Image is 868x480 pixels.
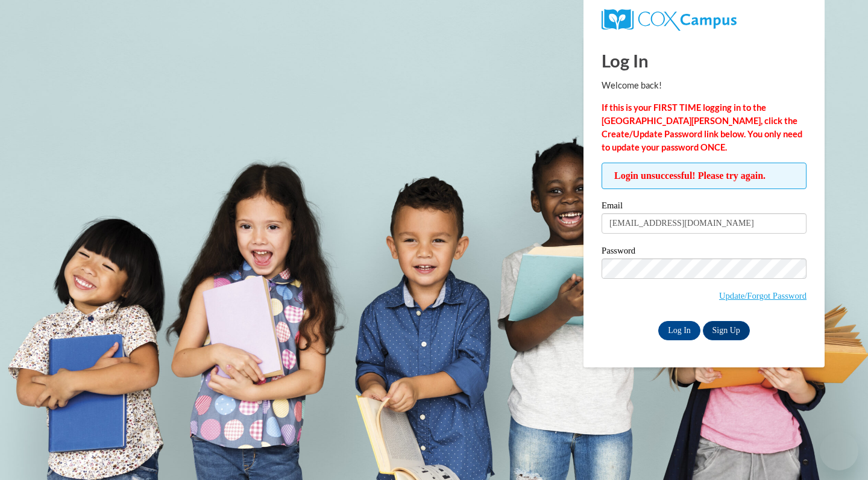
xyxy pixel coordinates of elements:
[820,432,858,470] iframe: Button to launch messaging window
[602,102,802,152] strong: If this is your FIRST TIME logging in to the [GEOGRAPHIC_DATA][PERSON_NAME], click the Create/Upd...
[602,9,807,31] a: COX Campus
[602,163,807,189] span: Login unsuccessful! Please try again.
[602,201,807,213] label: Email
[658,321,700,340] input: Log In
[602,48,807,73] h1: Log In
[703,321,750,340] a: Sign Up
[602,79,807,92] p: Welcome back!
[602,9,737,31] img: COX Campus
[602,246,807,258] label: Password
[719,291,807,301] a: Update/Forgot Password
